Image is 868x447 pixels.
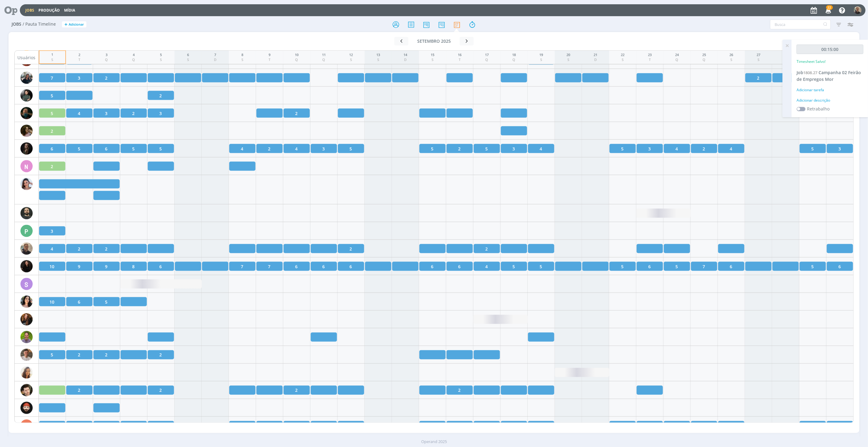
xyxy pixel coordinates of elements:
div: 21 [594,52,597,58]
span: 6 [350,263,352,270]
span: 2 [78,352,81,358]
a: Jobs [25,8,34,13]
span: 2 [295,110,298,117]
span: Adicionar [69,23,84,27]
span: 5 [513,263,515,270]
span: 4 [132,423,135,429]
span: 5 [812,263,814,270]
span: 2 [160,92,162,99]
span: 7 [241,263,244,270]
div: S [729,57,733,63]
button: setembro 2025 [408,37,460,45]
span: 6 [105,146,108,152]
img: M [20,89,33,102]
div: 20 [566,52,570,58]
div: Q [132,57,135,63]
span: 5 [51,92,53,99]
div: 27 [757,52,760,58]
span: 2 [621,423,624,429]
div: T [78,57,80,63]
div: 24 [675,52,679,58]
span: 3 [839,146,841,152]
span: 5 [621,263,624,270]
img: V [20,384,33,396]
div: 19 [539,52,543,58]
label: Retrabalho [807,106,830,112]
span: 5 [540,263,542,270]
div: 14 [403,52,407,58]
span: 2 [160,423,162,429]
div: S [566,57,570,63]
span: 2 [78,387,81,394]
span: 6 [730,263,732,270]
span: 1808.27 [803,70,817,75]
span: 4 [676,146,678,152]
span: 5 [431,146,434,152]
span: 9 [78,263,81,270]
span: 4 [540,146,542,152]
span: 3 [51,423,53,429]
div: T [269,57,270,63]
span: 6 [323,263,325,270]
span: 10 [50,263,55,270]
span: 2 [105,75,108,81]
img: T [20,296,33,308]
span: setembro 2025 [417,38,451,44]
button: Jobs [24,8,36,13]
span: 9 [105,263,108,270]
div: 22 [621,52,624,58]
div: Q [485,57,489,63]
div: Adicionar tarefa [797,87,863,93]
div: 3 [105,52,108,58]
span: 6 [839,263,841,270]
div: 16 [458,52,461,58]
input: Busca [770,20,831,29]
span: 2 [295,387,298,394]
span: 3 [105,110,108,117]
img: T [20,331,33,343]
img: M [20,72,33,84]
span: 3 [78,75,81,81]
span: 6 [458,263,461,270]
span: 22 [826,5,833,10]
div: T [648,57,652,63]
span: 5 [676,263,678,270]
div: 15 [431,52,434,58]
img: M [20,107,33,119]
div: 18 [512,52,516,58]
button: +Adicionar [62,21,86,28]
a: Produção [38,8,60,13]
div: 17 [485,52,489,58]
div: Q [675,57,679,63]
div: 25 [702,52,706,58]
span: + [64,21,67,28]
a: Mídia [64,8,75,13]
span: 6 [431,263,434,270]
div: Q [105,57,108,63]
span: 2 [486,246,488,252]
span: 2 [458,146,461,152]
img: W [20,402,33,414]
span: 5 [51,110,53,117]
img: N [20,178,33,190]
div: 6 [187,52,189,58]
span: 5 [160,146,162,152]
span: 4 [730,146,732,152]
button: 22 [822,5,834,16]
span: 6 [160,263,162,270]
div: D [594,57,597,63]
span: 5 [51,352,53,358]
span: 2 [105,352,108,358]
span: 8 [132,263,135,270]
div: 5 [160,52,162,58]
span: 3 [649,146,651,152]
span: 2 [458,387,461,394]
span: 2 [132,110,135,117]
span: 5 [486,146,488,152]
span: 3 [513,146,515,152]
button: Mídia [62,8,77,13]
div: 1 [51,52,53,57]
div: S [757,57,760,63]
span: 6 [649,263,651,270]
span: 4 [51,246,53,252]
